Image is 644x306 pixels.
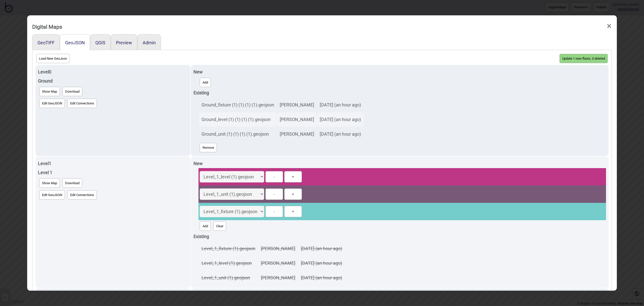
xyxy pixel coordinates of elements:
[193,90,209,95] strong: Existing
[193,161,203,166] strong: New
[265,206,283,217] button: -
[213,221,226,231] button: Clear
[39,99,65,108] button: Edit GeoJSON
[143,40,156,45] button: Admin
[199,271,258,285] td: Level_1_unit (1).geojson
[36,54,70,63] button: Load New GeoJson
[37,40,55,45] button: GeoTIFF
[199,242,258,256] td: Level_1_fixture (1).geojson
[42,90,57,93] span: Show Map
[277,127,317,141] td: [PERSON_NAME]
[116,40,132,45] button: Preview
[200,221,211,231] button: Add
[258,256,298,270] td: [PERSON_NAME]
[277,112,317,127] td: [PERSON_NAME]
[200,78,211,87] button: Add
[199,98,277,112] td: Ground_fixture (1) (1) (1) (1).geojson
[62,178,82,188] button: Download
[607,18,612,34] span: ×
[200,143,217,152] button: Remove
[317,127,364,141] td: [DATE] (an hour ago)
[284,188,302,200] button: +
[265,188,283,200] button: -
[39,190,65,200] button: Edit GeoJSON
[42,181,57,185] span: Show Map
[317,98,364,112] td: [DATE] (an hour ago)
[32,21,62,32] div: Digital Maps
[38,159,188,168] div: Level 1
[66,189,98,201] a: Edit Connections
[199,112,277,127] td: Ground_level (1) (1) (1) (1).geojson
[199,256,258,270] td: Level_1_level (1).geojson
[265,171,283,182] button: -
[67,99,97,108] button: Edit Connections
[284,171,302,182] button: +
[298,271,345,285] td: [DATE] (an hour ago)
[258,242,298,256] td: [PERSON_NAME]
[38,76,188,86] div: Ground
[298,242,345,256] td: [DATE] (an hour ago)
[39,87,60,96] button: Show Map
[317,112,364,127] td: [DATE] (an hour ago)
[284,206,302,217] button: +
[193,234,209,239] strong: Existing
[65,40,85,45] button: GeoJSON
[193,69,203,74] strong: New
[38,67,188,76] div: Level 0
[67,190,97,200] button: Edit Connections
[258,271,298,285] td: [PERSON_NAME]
[277,98,317,112] td: [PERSON_NAME]
[298,256,345,270] td: [DATE] (an hour ago)
[39,178,60,188] button: Show Map
[199,127,277,141] td: Ground_unit (1) (1) (1) (1).geojson
[95,40,105,45] button: QGIS
[559,54,608,63] button: Update 1 new floors, 0 deleted
[66,97,98,109] a: Edit Connections
[38,168,188,177] div: Level 1
[62,87,82,96] button: Download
